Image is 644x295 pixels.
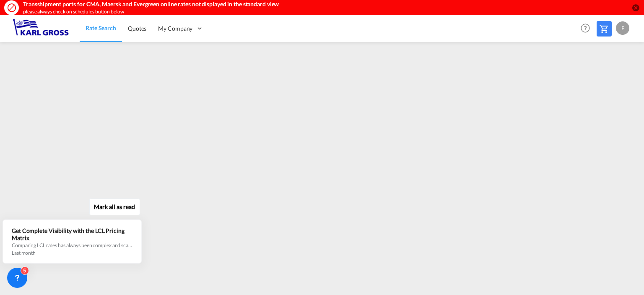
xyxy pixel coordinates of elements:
div: F [616,21,629,35]
md-icon: icon-earth [8,3,16,12]
div: Help [578,21,597,36]
div: please always check on schedules button below [23,8,545,16]
span: Help [578,21,592,35]
span: Rate Search [86,24,116,31]
span: Quotes [128,25,146,32]
a: Quotes [122,15,152,42]
div: My Company [152,15,209,42]
button: icon-close-circle [631,3,640,12]
span: My Company [158,24,192,33]
a: Rate Search [80,15,122,42]
img: 3269c73066d711f095e541db4db89301.png [13,19,69,38]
